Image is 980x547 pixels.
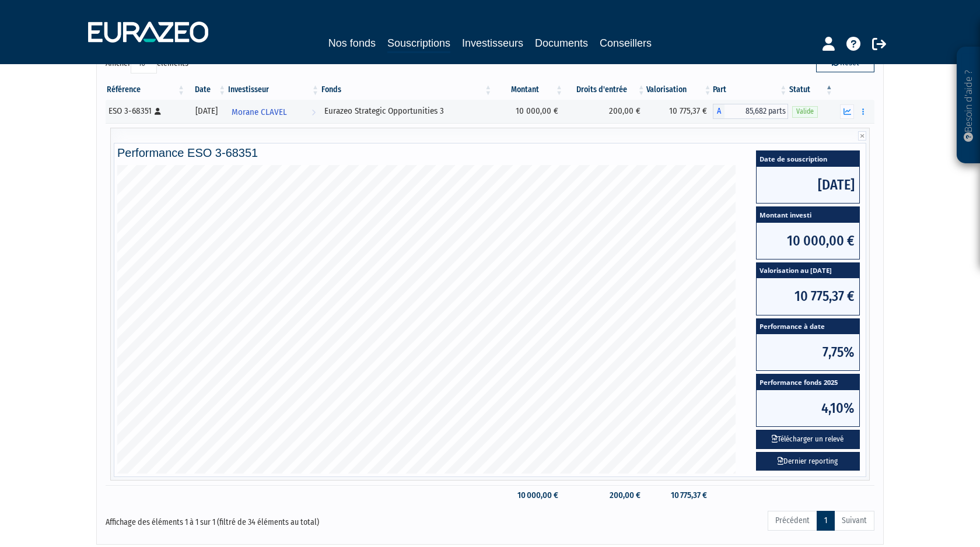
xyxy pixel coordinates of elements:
[757,390,859,426] span: 4,10%
[757,207,859,223] span: Montant investi
[788,80,834,100] th: Statut : activer pour trier la colonne par ordre d&eacute;croissant
[190,105,223,117] div: [DATE]
[462,35,523,51] a: Investisseurs
[724,104,789,119] span: 85,682 parts
[757,334,859,370] span: 7,75%
[227,100,320,123] a: Morane CLAVEL
[88,22,208,43] img: 1732889491-logotype_eurazeo_blanc_rvb.png
[646,100,713,123] td: 10 775,37 €
[646,80,713,100] th: Valorisation: activer pour trier la colonne par ordre croissant
[311,101,316,123] i: Voir l'investisseur
[757,374,859,390] span: Performance fonds 2025
[227,80,320,100] th: Investisseur: activer pour trier la colonne par ordre croissant
[387,35,450,53] a: Souscriptions
[324,105,489,117] div: Eurazeo Strategic Opportunities 3
[756,430,860,449] button: Télécharger un relevé
[792,106,818,117] span: Valide
[713,80,789,100] th: Part: activer pour trier la colonne par ordre croissant
[564,80,646,100] th: Droits d'entrée: activer pour trier la colonne par ordre croissant
[817,511,835,531] a: 1
[117,146,863,159] h4: Performance ESO 3-68351
[713,104,789,119] div: A - Eurazeo Strategic Opportunities 3
[713,104,724,119] span: A
[757,151,859,167] span: Date de souscription
[493,485,564,506] td: 10 000,00 €
[186,80,227,100] th: Date: activer pour trier la colonne par ordre croissant
[108,105,182,117] div: ESO 3-68351
[155,108,161,115] i: [Français] Personne physique
[756,452,860,471] a: Dernier reporting
[106,510,416,528] div: Affichage des éléments 1 à 1 sur 1 (filtré de 34 éléments au total)
[493,80,564,100] th: Montant: activer pour trier la colonne par ordre croissant
[106,80,186,100] th: Référence : activer pour trier la colonne par ordre croissant
[328,35,376,51] a: Nos fonds
[757,223,859,259] span: 10 000,00 €
[646,485,713,506] td: 10 775,37 €
[757,319,859,335] span: Performance à date
[757,263,859,279] span: Valorisation au [DATE]
[757,278,859,314] span: 10 775,37 €
[232,101,287,123] span: Morane CLAVEL
[564,485,646,506] td: 200,00 €
[320,80,493,100] th: Fonds: activer pour trier la colonne par ordre croissant
[757,167,859,203] span: [DATE]
[535,35,588,51] a: Documents
[564,100,646,123] td: 200,00 €
[600,35,652,51] a: Conseillers
[962,53,975,158] p: Besoin d'aide ?
[493,100,564,123] td: 10 000,00 €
